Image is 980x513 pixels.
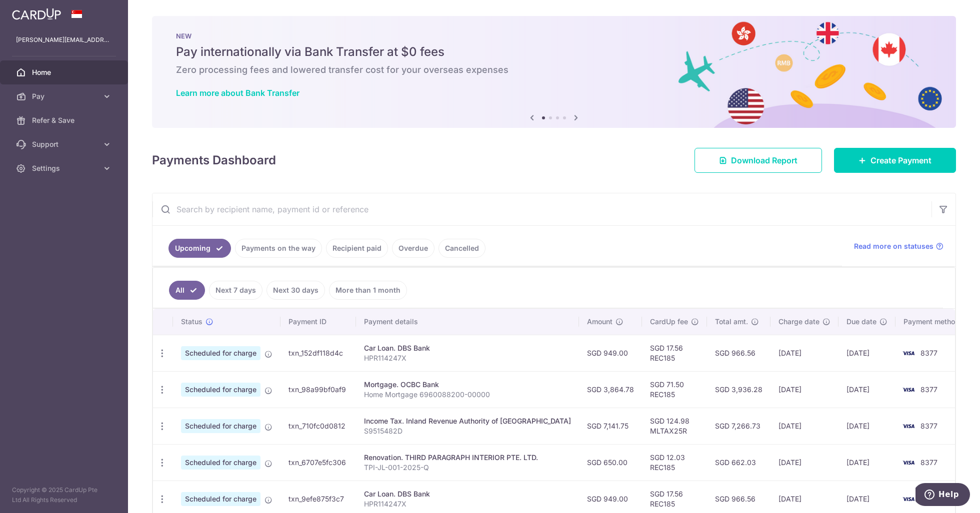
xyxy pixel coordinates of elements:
span: CardUp fee [650,317,688,327]
td: txn_6707e5fc306 [280,444,356,481]
p: HPR114247X [364,499,571,509]
td: txn_98a99bf0af9 [280,371,356,408]
img: Bank Card [898,420,918,432]
span: Due date [846,317,876,327]
td: SGD 3,936.28 [707,371,770,408]
td: SGD 7,266.73 [707,408,770,444]
div: Income Tax. Inland Revenue Authority of [GEOGRAPHIC_DATA] [364,416,571,426]
p: [PERSON_NAME][EMAIL_ADDRESS][DOMAIN_NAME] [16,35,112,45]
span: Refer & Save [32,115,98,125]
h6: Zero processing fees and lowered transfer cost for your overseas expenses [176,64,932,76]
div: Car Loan. DBS Bank [364,343,571,353]
td: [DATE] [770,408,838,444]
span: Settings [32,163,98,173]
img: CardUp [12,8,61,20]
input: Search by recipient name, payment id or reference [152,193,931,225]
img: Bank transfer banner [152,16,956,128]
td: SGD 3,864.78 [579,371,642,408]
img: Bank Card [898,384,918,396]
p: HPR114247X [364,353,571,363]
img: Bank Card [898,457,918,469]
td: [DATE] [838,335,895,371]
a: Create Payment [834,148,956,173]
p: S9515482D [364,426,571,436]
td: SGD 966.56 [707,335,770,371]
td: [DATE] [838,444,895,481]
span: Total amt. [715,317,748,327]
span: Status [181,317,202,327]
span: Scheduled for charge [181,383,260,397]
span: Support [32,139,98,149]
a: Next 30 days [266,281,325,300]
td: [DATE] [838,408,895,444]
td: SGD 124.98 MLTAX25R [642,408,707,444]
span: 8377 [920,349,937,357]
span: Scheduled for charge [181,456,260,470]
a: Download Report [694,148,822,173]
td: txn_710fc0d0812 [280,408,356,444]
span: Charge date [778,317,819,327]
td: SGD 650.00 [579,444,642,481]
td: SGD 71.50 REC185 [642,371,707,408]
p: Home Mortgage 6960088200-00000 [364,390,571,400]
td: [DATE] [838,371,895,408]
span: 8377 [920,458,937,467]
a: Read more on statuses [854,241,943,251]
td: [DATE] [770,335,838,371]
span: Read more on statuses [854,241,933,251]
div: Renovation. THIRD PARAGRAPH INTERIOR PTE. LTD. [364,453,571,463]
a: More than 1 month [329,281,407,300]
span: Scheduled for charge [181,346,260,360]
td: SGD 17.56 REC185 [642,335,707,371]
h4: Payments Dashboard [152,151,276,169]
td: txn_152df118d4c [280,335,356,371]
div: Car Loan. DBS Bank [364,489,571,499]
a: All [169,281,205,300]
td: SGD 7,141.75 [579,408,642,444]
a: Recipient paid [326,239,388,258]
span: 8377 [920,422,937,430]
span: Download Report [731,154,797,166]
td: SGD 662.03 [707,444,770,481]
a: Cancelled [438,239,485,258]
a: Learn more about Bank Transfer [176,88,299,98]
p: NEW [176,32,932,40]
div: Mortgage. OCBC Bank [364,380,571,390]
img: Bank Card [898,493,918,505]
iframe: Opens a widget where you can find more information [915,483,970,508]
a: Upcoming [168,239,231,258]
td: [DATE] [770,371,838,408]
span: Scheduled for charge [181,492,260,506]
td: [DATE] [770,444,838,481]
span: 8377 [920,385,937,394]
th: Payment method [895,309,971,335]
span: Scheduled for charge [181,419,260,433]
td: SGD 12.03 REC185 [642,444,707,481]
th: Payment ID [280,309,356,335]
span: Home [32,67,98,77]
a: Overdue [392,239,434,258]
a: Payments on the way [235,239,322,258]
span: Create Payment [870,154,931,166]
img: Bank Card [898,347,918,359]
td: SGD 949.00 [579,335,642,371]
h5: Pay internationally via Bank Transfer at $0 fees [176,44,932,60]
span: Pay [32,91,98,101]
th: Payment details [356,309,579,335]
p: TPI-JL-001-2025-Q [364,463,571,473]
span: Amount [587,317,612,327]
a: Next 7 days [209,281,262,300]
